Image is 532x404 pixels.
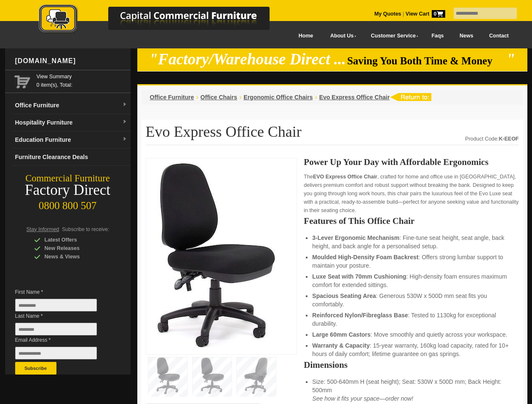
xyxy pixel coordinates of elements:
input: First Name * [15,299,97,311]
li: › [196,93,198,101]
div: News & Views [34,252,114,261]
strong: View Cart [406,11,445,17]
h1: Evo Express Office Chair [146,124,519,145]
img: Comfortable Evo Express Office Chair with 70mm high-density foam seat and large 60mm castors. [150,162,277,348]
a: View Cart0 [404,11,445,17]
a: My Quotes [374,11,401,17]
img: Capital Commercial Furniture Logo [16,4,310,35]
strong: Moulded High-Density Foam Backrest [312,254,418,260]
li: : Offers strong lumbar support to maintain your posture. [312,253,510,270]
li: : 15-year warranty, 160kg load capacity, rated for 10+ hours of daily comfort; lifetime guarantee... [312,341,510,358]
a: Hospitality Furnituredropdown [12,114,131,131]
a: Ergonomic Office Chairs [243,94,313,101]
strong: K-EEOF [499,136,519,142]
em: See how it fits your space—order now! [312,395,413,402]
button: Subscribe [15,362,56,375]
a: Capital Commercial Furniture Logo [16,4,310,37]
div: Latest Offers [34,236,114,244]
a: View Summary [37,72,127,81]
div: [DOMAIN_NAME] [12,48,131,74]
h2: Dimensions [304,361,519,369]
li: Size: 500-640mm H (seat height); Seat: 530W x 500D mm; Back Height: 500mm [312,377,510,403]
em: " [506,50,515,68]
span: Subscribe to receive: [62,226,109,232]
div: 0800 800 507 [5,196,131,212]
a: Customer Service [361,27,423,45]
li: › [315,93,317,101]
img: dropdown [122,120,127,125]
li: : High-density foam ensures maximum comfort for extended sittings. [312,272,510,289]
span: First Name * [15,288,110,296]
span: 0 [432,10,445,18]
a: About Us [321,27,361,45]
a: Contact [481,27,516,45]
strong: Spacious Seating Area [312,292,376,299]
em: "Factory/Warehouse Direct ... [149,50,346,68]
a: Furniture Clearance Deals [12,149,131,166]
input: Email Address * [15,347,97,359]
a: Faqs [424,27,452,45]
a: Evo Express Office Chair [319,94,390,101]
div: Product Code: [465,135,519,143]
div: New Releases [34,244,114,252]
span: 0 item(s), Total: [37,72,127,88]
strong: Warranty & Capacity [312,342,369,349]
a: Office Furniture [150,94,194,101]
strong: Luxe Seat with 70mm Cushioning [312,273,406,280]
img: dropdown [122,137,127,142]
span: Saving You Both Time & Money [347,55,505,66]
img: dropdown [122,102,127,107]
li: › [239,93,241,101]
li: : Tested to 1130kg for exceptional durability. [312,311,510,328]
span: Email Address * [15,336,110,344]
a: Office Furnituredropdown [12,97,131,114]
strong: 3-Lever Ergonomic Mechanism [312,234,399,241]
h2: Features of This Office Chair [304,217,519,225]
strong: Reinforced Nylon/Fibreglass Base [312,312,408,319]
span: Last Name * [15,312,110,320]
li: : Generous 530W x 500D mm seat fits you comfortably. [312,292,510,308]
a: Office Chairs [201,94,237,101]
p: The , crafted for home and office use in [GEOGRAPHIC_DATA], delivers premium comfort and robust s... [304,173,519,215]
input: Last Name * [15,323,97,335]
div: Factory Direct [5,184,131,196]
strong: Large 60mm Castors [312,331,371,338]
div: Commercial Furniture [5,173,131,184]
strong: EVO Express Office Chair [313,174,377,180]
span: Stay Informed [27,226,59,232]
h2: Power Up Your Day with Affordable Ergonomics [304,158,519,166]
img: return to [390,93,431,101]
li: : Fine-tune seat height, seat angle, back height, and back angle for a personalised setup. [312,234,510,250]
a: News [452,27,481,45]
li: : Move smoothly and quietly across your workspace. [312,330,510,339]
a: Education Furnituredropdown [12,131,131,149]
